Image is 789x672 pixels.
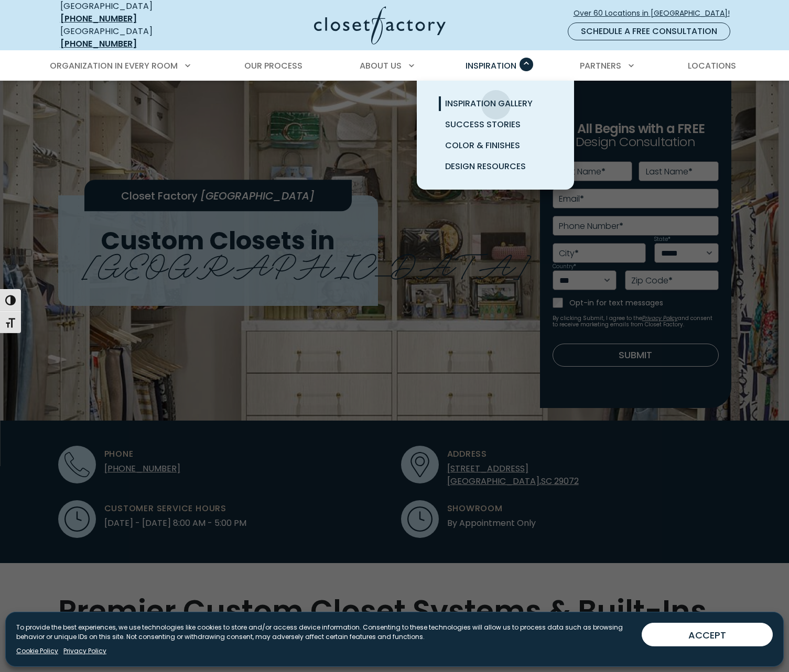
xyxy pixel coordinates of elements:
a: [PHONE_NUMBER] [60,13,137,25]
ul: Inspiration submenu [417,81,574,190]
img: Closet Factory Logo [314,6,446,45]
span: About Us [360,60,402,72]
a: Schedule a Free Consultation [568,23,730,40]
a: [PHONE_NUMBER] [60,38,137,50]
nav: Primary Menu [42,51,747,81]
span: Over 60 Locations in [GEOGRAPHIC_DATA]! [574,8,738,19]
span: Inspiration Gallery [445,97,533,109]
a: Cookie Policy [16,646,58,656]
a: Privacy Policy [63,646,106,656]
span: Design Resources [445,160,526,172]
button: ACCEPT [642,623,773,646]
span: Organization in Every Room [50,60,178,72]
span: Success Stories [445,118,521,130]
span: Partners [580,60,621,72]
div: [GEOGRAPHIC_DATA] [60,25,212,50]
a: Over 60 Locations in [GEOGRAPHIC_DATA]! [573,4,739,23]
p: To provide the best experiences, we use technologies like cookies to store and/or access device i... [16,623,633,642]
span: Inspiration [466,60,516,72]
span: Our Process [244,60,302,72]
span: Color & Finishes [445,139,520,151]
span: Locations [688,60,736,72]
